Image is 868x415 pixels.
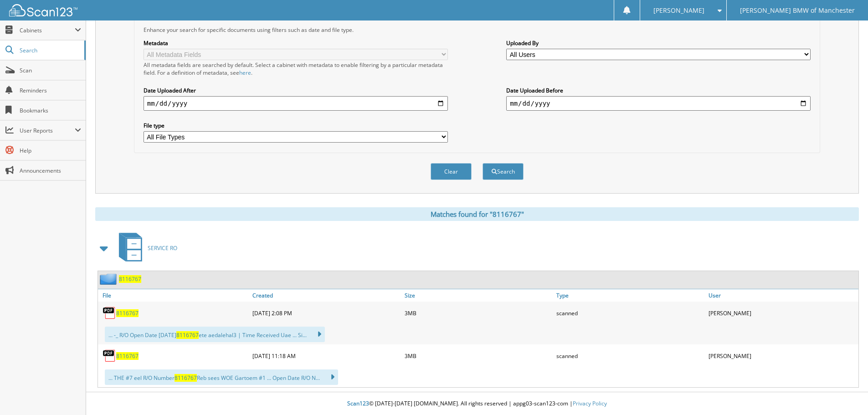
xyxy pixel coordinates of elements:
a: Size [402,289,555,302]
span: [PERSON_NAME] [653,8,704,13]
span: 8116767 [176,331,199,339]
div: [PERSON_NAME] [706,347,858,365]
a: Created [250,289,402,302]
a: Type [554,289,706,302]
span: 8116767 [175,374,197,382]
div: scanned [554,347,706,365]
div: 3MB [402,304,555,322]
span: Announcements [20,167,81,174]
a: SERVICE RO [113,230,177,266]
button: Search [483,163,524,180]
img: PDF.png [103,306,116,320]
span: [PERSON_NAME] BMW of Manchester [740,8,855,13]
div: © [DATE]-[DATE] [DOMAIN_NAME]. All rights reserved | appg03-scan123-com | [86,393,868,415]
a: 8116767 [116,352,139,360]
span: Scan [20,67,81,74]
label: Date Uploaded After [144,87,448,94]
span: SERVICE RO [148,244,177,252]
span: Reminders [20,87,81,94]
label: Uploaded By [506,39,811,47]
a: Privacy Policy [573,400,607,407]
img: scan123-logo-white.svg [9,4,77,16]
img: folder2.png [100,273,119,285]
a: here [239,69,251,77]
input: end [506,96,811,111]
div: Matches found for "8116767" [95,207,859,221]
a: 8116767 [116,309,139,317]
div: ... -_ R/O Open Date [DATE] ete aedalehal3 | Time Received Uae ... Si... [105,327,325,342]
div: [PERSON_NAME] [706,304,858,322]
span: Search [20,46,80,54]
a: User [706,289,858,302]
div: [DATE] 11:18 AM [250,347,402,365]
iframe: Chat Widget [822,371,868,415]
a: 8116767 [119,275,141,283]
div: [DATE] 2:08 PM [250,304,402,322]
span: Cabinets [20,26,75,34]
input: start [144,96,448,111]
span: User Reports [20,127,75,134]
div: scanned [554,304,706,322]
span: Scan123 [347,400,369,407]
div: 3MB [402,347,555,365]
span: Bookmarks [20,107,81,114]
label: Date Uploaded Before [506,87,811,94]
div: ... THE #7 eel R/O Number Reb sees WOE Gartoem #1 ... Open Date R/O N... [105,369,338,385]
a: File [98,289,250,302]
label: File type [144,122,448,129]
button: Clear [431,163,472,180]
div: Enhance your search for specific documents using filters such as date and file type. [139,26,815,34]
div: All metadata fields are searched by default. Select a cabinet with metadata to enable filtering b... [144,61,448,77]
span: Help [20,147,81,154]
img: PDF.png [103,349,116,363]
label: Metadata [144,39,448,47]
